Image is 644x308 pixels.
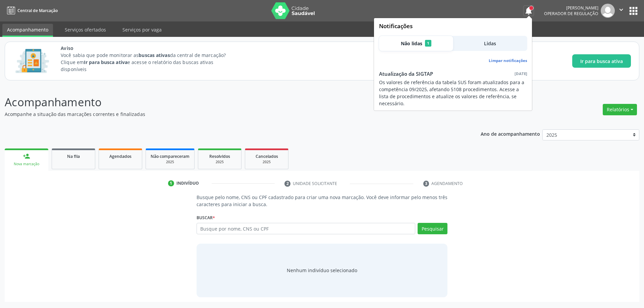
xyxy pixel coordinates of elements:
div: person_add [23,152,30,160]
span: Agendados [109,153,131,159]
input: Busque por nome, CNS ou CPF [197,223,416,234]
button: Não lidas 1 [379,36,453,51]
span: Central de Marcação [17,8,58,13]
a: Serviços ofertados [60,24,111,36]
span: Operador de regulação [544,11,598,16]
div: 2025 [151,160,190,165]
span: Ir para busca ativa [580,58,623,65]
div: [PERSON_NAME] [544,5,598,11]
button: Lidas [453,36,527,51]
span: Atualização da SIGTAP [379,70,433,78]
button: notifications [524,6,533,15]
img: img [601,4,615,18]
a: Serviços por vaga [118,24,166,36]
span: Lidas [484,40,496,47]
button:  [615,4,628,18]
button: Ir para busca ativa [572,54,631,68]
div: 2025 [203,160,236,165]
a: Limpar notificações [489,58,527,63]
div: 2025 [250,160,283,165]
div: Nenhum indivíduo selecionado [287,267,357,274]
p: Ano de acompanhamento [481,129,540,138]
i:  [618,6,625,13]
a: Acompanhamento [2,24,53,37]
img: Imagem de CalloutCard [13,46,51,76]
div: Os valores de referência da tabela SUS foram atualizados para a competência 09/2025, afetando 510... [379,79,527,107]
p: Você sabia que pode monitorar as da central de marcação? Clique em e acesse o relatório das busca... [61,52,238,73]
p: Acompanhamento [5,94,449,111]
span: Aviso [61,45,238,52]
p: Busque pelo nome, CNS ou CPF cadastrado para criar uma nova marcação. Você deve informar pelo men... [197,194,448,208]
div: Nova marcação [9,162,44,167]
span: Não compareceram [151,153,190,159]
span: Cancelados [256,153,278,159]
span: [DATE] [515,71,527,76]
span: Na fila [67,153,80,159]
div: Indivíduo [176,180,199,186]
p: Acompanhe a situação das marcações correntes e finalizadas [5,111,449,118]
span: Resolvidos [209,153,230,159]
span: Não lidas [401,40,422,47]
button: Relatórios [603,104,637,115]
span: Notificações [379,22,527,30]
strong: Ir para busca ativa [84,59,127,65]
div: 1 [168,180,174,186]
a: Central de Marcação [5,5,58,16]
button: Pesquisar [418,223,447,234]
strong: buscas ativas [139,52,170,58]
label: Buscar [197,212,215,223]
button: apps [628,5,639,17]
span: 1 [425,40,431,47]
